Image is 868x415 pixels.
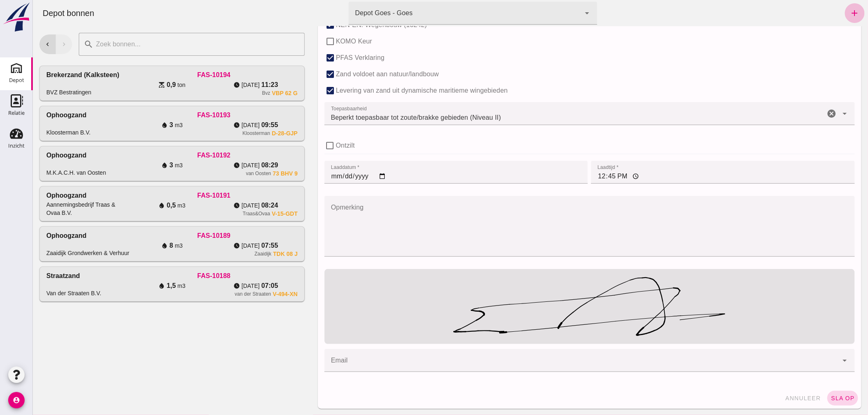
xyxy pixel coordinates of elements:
span: 3 [137,120,140,130]
span: ton [145,81,153,89]
label: KOMO Keur [303,33,339,50]
i: watch_later [201,202,207,209]
span: 3 [137,160,140,170]
i: watch_later [201,283,207,289]
div: D-28-GJP [239,130,265,137]
span: [DATE] [209,201,227,210]
a: OphoogzandKloosterman B.V.FAS-101933m3[DATE]09:55KloostermanD-28-GJP [7,106,272,141]
div: Bvz [229,90,238,96]
div: Aannemingsbedrijf Traas & Ovaa B.V. [14,201,97,217]
div: Depot [9,78,24,83]
div: FAS-10193 [97,110,265,120]
a: OphoogzandZaaidijk Grondwerken & VerhuurFAS-101898m3[DATE]07:55ZaaidijkTDK 08 J [7,226,272,262]
i: watch_later [201,82,207,88]
i: chevron_left [11,41,18,48]
div: Van der Straaten B.V. [14,289,69,297]
div: Ophoogzand [14,110,54,120]
div: Ophoogzand [14,231,54,241]
div: FAS-10192 [97,150,265,160]
i: Open [807,356,817,365]
span: [DATE] [209,242,227,250]
span: [DATE] [209,81,227,89]
div: Ophoogzand [14,150,54,160]
span: 0,5 [134,201,143,210]
i: watch_later [201,162,207,169]
input: Zoek bonnen... [61,33,267,56]
span: [DATE] [209,282,227,290]
div: V-15-GDT [239,210,265,217]
div: BVZ Bestratingen [14,88,59,96]
label: PFAS Verklaring [303,50,352,66]
span: 0,9 [134,80,143,90]
i: water_drop [128,162,135,169]
i: water_drop [126,283,132,289]
div: Zaaidijk Grondwerken & Verhuur [14,249,96,257]
i: account_circle [8,392,25,408]
div: FAS-10188 [97,271,265,281]
a: Brekerzand (Kalksteen)BVZ BestratingenFAS-101940,9ton[DATE]11:23BvzVBP 62 G [7,66,272,101]
i: water_drop [128,242,135,249]
i: Wis Toepasbaarheid [794,109,804,119]
div: Inzicht [8,143,25,148]
i: watch_later [201,122,207,128]
div: Straatzand [14,271,47,281]
div: FAS-10194 [97,70,265,80]
span: m3 [142,242,150,250]
span: Beperkt toepasbaar tot zoute/brakke gebieden (Niveau II) [298,113,468,123]
i: arrow_drop_down [807,109,817,119]
i: scale [126,82,132,88]
span: m3 [142,161,150,169]
div: Kloosterman [210,130,237,137]
span: annuleer [752,395,788,401]
div: Ophoogzand [14,191,54,201]
div: FAS-10191 [97,191,265,201]
div: 73 BHV 9 [240,170,265,177]
div: Relatie [8,110,25,116]
img: logo-small.a267ee39.svg [2,2,31,32]
i: water_drop [128,122,135,128]
div: Kloosterman B.V. [14,128,58,137]
div: Zaaidijk [222,251,238,257]
div: M.K.A.C.H. van Oosten [14,169,73,177]
div: TDK 08 J [240,251,265,257]
a: OphoogzandAannemingsbedrijf Traas & Ovaa B.V.FAS-101910,5m3[DATE]08:24Traas&OvaaV-15-GDT [7,186,272,221]
a: OphoogzandM.K.A.C.H. van OostenFAS-101923m3[DATE]08:29van Oosten73 BHV 9 [7,146,272,181]
span: m3 [145,282,153,290]
a: StraatzandVan der Straaten B.V.FAS-101881,5m3[DATE]07:05van der StraatenV-494-XN [7,267,272,302]
div: FAS-10189 [97,231,265,241]
i: watch_later [201,242,207,249]
span: m3 [145,201,153,210]
div: Traas&Ovaa [210,210,238,217]
span: 1,5 [134,281,143,291]
span: 07:55 [228,241,245,251]
div: Depot bonnen [3,7,68,19]
label: Zand voldoet aan natuur/landbouw [303,66,406,82]
div: van der Straaten [202,291,238,297]
i: search [51,39,61,49]
span: 8 [137,241,140,251]
span: 08:24 [228,201,245,210]
div: V-494-XN [240,291,265,297]
div: Brekerzand (Kalksteen) [14,70,87,80]
i: add [817,8,827,18]
span: [DATE] [209,161,227,169]
label: Ontzilt [303,137,322,154]
div: van Oosten [213,170,238,177]
span: 11:23 [228,80,245,90]
span: 07:05 [228,281,245,291]
span: 09:55 [228,120,245,130]
i: arrow_drop_down [550,8,560,18]
button: sla op [795,391,825,406]
span: 08:29 [228,160,245,170]
span: m3 [142,121,150,129]
label: Levering van zand uit dynamische maritieme wingebieden [303,82,475,99]
div: Depot Goes - Goes [322,8,380,18]
button: annuleer [749,391,792,406]
span: sla op [798,395,822,401]
i: water_drop [126,202,132,209]
span: [DATE] [209,121,227,129]
div: VBP 62 G [239,90,265,96]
